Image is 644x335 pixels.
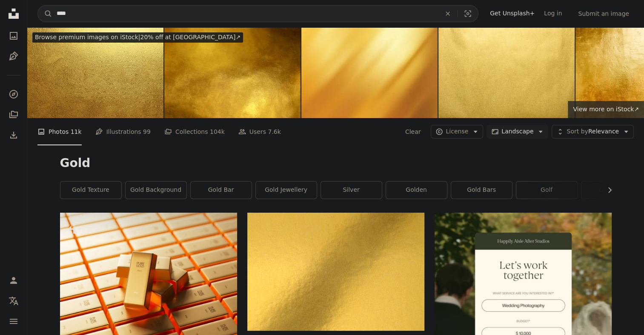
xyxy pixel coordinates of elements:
span: 7.6k [268,127,280,136]
button: Language [5,292,22,309]
span: License [446,128,468,135]
a: gold bar [191,182,252,199]
a: golden [386,182,447,199]
a: Get Unsplash+ [485,7,539,20]
span: View more on iStock ↗ [573,106,639,113]
a: View more on iStock↗ [568,101,644,118]
a: Log in / Sign up [5,272,22,289]
img: Gold Blurred Background [301,27,438,118]
img: Gold background or texture and Gradients shadow [164,27,301,118]
button: License [431,125,483,139]
a: Illustrations [5,48,22,65]
a: Browse premium images on iStock|20% off at [GEOGRAPHIC_DATA]↗ [27,27,248,48]
img: yellow and white area rug [247,213,424,331]
span: 104k [210,127,225,136]
a: gold bars [451,182,512,199]
a: Photos [5,27,22,44]
button: Clear [438,6,457,22]
a: golf [516,182,577,199]
a: silver [321,182,382,199]
button: Landscape [487,125,548,139]
a: Collections 104k [164,118,225,145]
button: scroll list to the right [602,182,612,199]
span: Browse premium images on iStock | [35,34,140,40]
div: 20% off at [GEOGRAPHIC_DATA] ↗ [32,32,243,43]
form: Find visuals sitewide [37,5,478,22]
a: Illustrations 99 [95,118,151,145]
a: gold foil [581,182,642,199]
button: Search Unsplash [38,6,52,22]
a: Log in [539,7,567,20]
span: Landscape [501,127,533,136]
button: Visual search [458,6,478,22]
a: yellow and white area rug [247,268,424,275]
button: Menu [5,313,22,330]
a: Home — Unsplash [5,5,22,24]
a: Explore [5,86,22,103]
button: Submit an image [573,7,634,20]
a: gold texture [60,182,121,199]
a: gold jewellery [256,182,317,199]
h1: Gold [60,156,612,171]
a: Collections [5,106,22,123]
img: Gold background [438,27,575,118]
a: gold background [126,182,186,199]
span: 99 [143,127,151,136]
a: Download History [5,127,22,144]
a: Users 7.6k [238,118,281,145]
a: two gold bars sitting on top of each other [60,274,237,282]
span: Relevance [567,127,619,136]
button: Sort byRelevance [552,125,634,139]
button: Clear [405,125,421,139]
img: Brushed Gold [27,27,163,118]
span: Sort by [567,128,588,135]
